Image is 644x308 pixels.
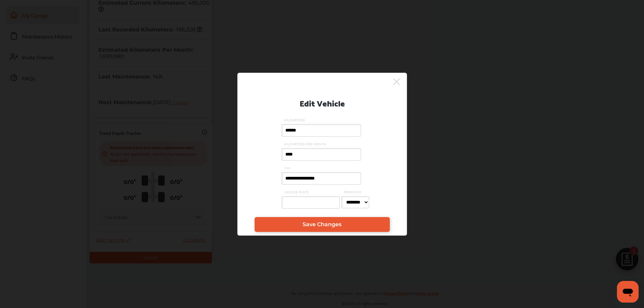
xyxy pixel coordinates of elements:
[282,190,341,194] span: LICENSE PLATE
[617,281,639,303] iframe: Button to launch messaging window
[282,148,361,161] input: KILOMETERS PER MONTH
[282,196,340,209] input: LICENSE PLATE
[282,142,363,146] span: KILOMETERS PER MONTH
[282,124,361,137] input: KILOMETERS
[341,196,369,208] select: PROVINCE
[282,118,363,122] span: KILOMETERS
[282,172,361,185] input: VIN
[341,190,371,194] span: PROVINCE
[300,96,345,110] p: Edit Vehicle
[303,221,341,228] span: Save Changes
[282,166,363,170] span: VIN
[255,217,390,232] a: Save Changes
